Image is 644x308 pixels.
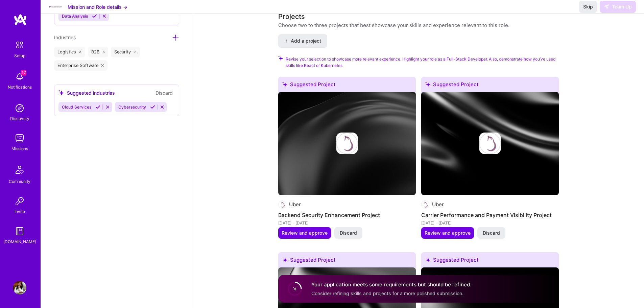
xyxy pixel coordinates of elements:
span: Revise your selection to showcase more relevant experience. Highlight your role as a Full-Stack D... [286,56,559,69]
div: Setup [14,52,25,59]
i: icon Close [79,51,82,53]
span: Discard [340,230,357,236]
img: setup [13,38,27,52]
img: Invite [13,194,26,208]
div: [DATE] - [DATE] [421,219,559,227]
img: guide book [13,224,26,238]
img: Company logo [278,200,286,209]
div: Community [9,178,30,185]
img: Company logo [336,133,358,154]
i: Accept [95,104,100,110]
span: Data Analysis [62,14,88,19]
img: Community [11,162,28,178]
i: icon SuggestedTeams [425,82,430,87]
h4: Backend Security Enhancement Project [278,211,416,219]
div: Uber [432,201,444,208]
div: Security [111,47,140,57]
button: Review and approve [278,227,331,239]
i: Reject [105,104,110,110]
span: Add a project [284,38,321,44]
div: Suggested Project [278,77,416,95]
i: Reject [160,104,165,110]
span: Industries [54,34,76,40]
i: Reject [102,14,107,19]
div: Discovery [10,115,29,122]
div: B2B [88,47,109,57]
i: Check [278,56,283,61]
span: Skip [583,3,593,10]
span: Consider refining skills and projects for a more polished submission. [311,290,463,296]
img: cover [278,92,416,195]
h4: Carrier Performance and Payment Visibility Project [421,211,559,219]
div: Suggested Project [421,252,559,270]
span: Cloud Services [62,104,91,110]
div: Suggested Project [421,77,559,95]
div: Uber [289,201,301,208]
button: Discard [153,89,175,97]
div: Logistics [54,47,85,57]
div: Choose two to three projects that best showcase your skills and experience relevant to this role. [278,22,509,29]
span: 17 [21,70,26,75]
i: icon SuggestedTeams [58,90,64,96]
img: logo [14,14,27,26]
i: Accept [92,14,97,19]
img: bell [13,70,26,84]
i: Accept [150,104,155,110]
img: teamwork [13,132,26,145]
button: Discard [334,227,362,239]
button: Discard [477,227,505,239]
div: Missions [11,145,28,152]
div: Notifications [8,84,32,91]
div: Suggested Project [278,252,416,270]
img: Company Logo [49,5,62,8]
button: Mission and Role details → [68,3,127,10]
img: discovery [13,101,26,115]
i: icon SuggestedTeams [282,257,287,262]
div: Enterprise Software [54,60,108,71]
i: icon Close [134,51,137,53]
button: Skip [579,1,597,13]
div: Projects [278,11,305,22]
span: Review and approve [282,230,328,236]
i: icon PlusBlack [284,39,288,43]
div: Invite [15,208,25,215]
div: [DATE] - [DATE] [278,219,416,227]
a: User Avatar [11,281,28,294]
button: Review and approve [421,227,474,239]
img: Company logo [421,200,429,209]
img: User Avatar [13,281,26,294]
img: Company logo [479,133,501,154]
i: icon SuggestedTeams [282,82,287,87]
img: cover [421,92,559,195]
button: Add a project [278,34,327,48]
div: [DOMAIN_NAME] [3,238,36,245]
span: Review and approve [425,230,471,236]
h4: Your application meets some requirements but should be refined. [311,281,471,288]
div: Suggested industries [58,89,115,96]
i: icon Close [102,51,105,53]
i: icon SuggestedTeams [425,257,430,262]
span: Discard [483,230,500,236]
i: icon Close [101,64,104,67]
span: Cybersecurity [118,104,146,110]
